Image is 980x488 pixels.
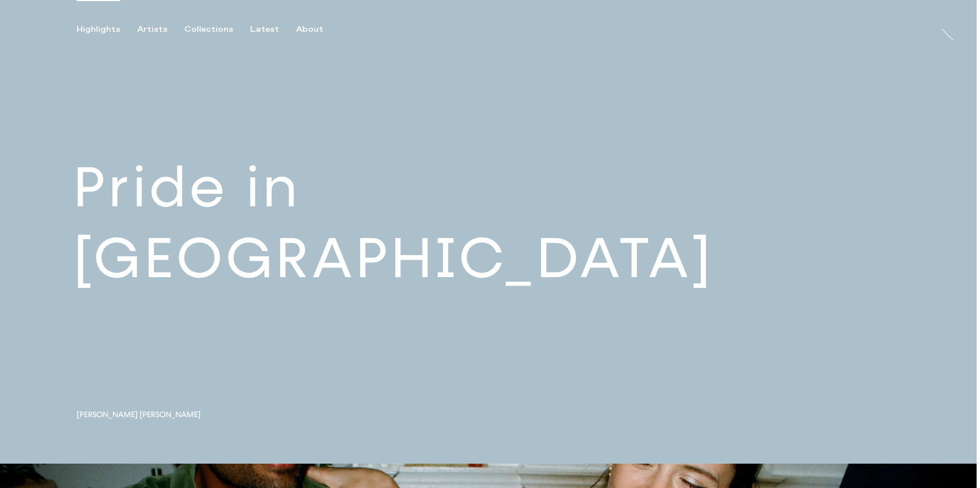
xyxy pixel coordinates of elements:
[137,24,184,35] button: Artists
[184,24,250,35] button: Collections
[77,24,120,35] div: Highlights
[296,24,323,35] div: About
[137,24,167,35] div: Artists
[296,24,340,35] button: About
[250,24,279,35] div: Latest
[250,24,296,35] button: Latest
[77,24,137,35] button: Highlights
[184,24,233,35] div: Collections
